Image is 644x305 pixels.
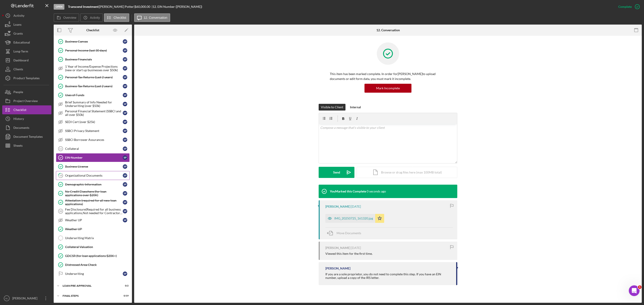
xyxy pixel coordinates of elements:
[134,13,170,22] button: 12. Conversation
[56,234,130,242] a: Underwriting Matrix
[56,126,130,135] a: SSBCI Privacy StatementSP
[2,123,51,132] a: Documents
[65,183,123,186] div: Demographic Information
[56,180,130,189] a: Demographic InformationSP
[13,56,29,66] div: Dashboard
[123,164,127,169] div: S P
[123,146,127,151] div: S P
[65,49,123,52] div: Personal Income (last 30 days)
[319,104,345,111] button: Visible to Client
[351,205,361,208] time: 2025-07-25 21:14
[65,138,123,142] div: SSBCI Borrower Assurances
[2,74,51,83] button: Product Templates
[325,205,350,208] div: [PERSON_NAME]
[65,199,123,206] div: Attestation (required for all new loan applications)
[13,132,43,142] div: Document Templates
[99,5,135,8] div: [PERSON_NAME] Potter |
[114,16,126,19] label: Checklist
[56,100,130,109] a: Brief Summary of Info Needed for Underwriting (over $50k)SP
[54,4,64,10] div: Open
[56,251,130,260] a: GDCSR (for loan applications $20K+)
[135,5,152,8] div: $60,000.00
[638,285,642,289] span: 1
[325,246,350,250] div: [PERSON_NAME]
[2,29,51,38] button: Grants
[2,96,51,105] button: Project Overview
[65,165,123,168] div: Business License
[56,269,130,278] a: UnderwritingSP
[63,16,76,19] label: Overview
[13,11,24,21] div: Activity
[2,132,51,141] a: Document Templates
[629,285,640,296] iframe: Intercom live chat
[56,82,130,91] a: Business Tax Returns (Last 2 years)SP
[321,104,343,111] div: Visible to Client
[65,100,123,108] div: Brief Summary of Info Needed for Underwriting (over $50k)
[86,28,99,32] div: Checklist
[121,295,129,297] div: 0 / 19
[65,190,123,197] div: No Credit Elsewhere (for loan applications over $20K)
[13,88,23,98] div: People
[2,141,51,150] button: Sheets
[2,65,51,74] button: Clients
[59,174,62,177] tspan: 14
[56,207,130,216] a: 18Fee Disclosure(Required for all business applications,Not needed for Contractor loans)SP
[351,246,361,250] time: 2025-07-19 18:00
[123,272,127,276] div: S P
[2,47,51,56] a: Long-Term
[56,55,130,64] a: Business FinancialsSP
[65,208,123,215] div: Fee Disclosure(Required for all business applications,Not needed for Contractor loans)
[2,38,51,47] button: Educational
[334,217,373,220] div: IMG_20250725_161320.jpg
[123,200,127,205] div: S P
[123,66,127,71] div: S P
[2,88,51,96] button: People
[2,56,51,65] button: Dashboard
[13,47,28,57] div: Long-Term
[123,93,127,97] div: S P
[123,48,127,53] div: S P
[65,236,129,240] div: Underwriting Matrix
[325,267,350,270] div: [PERSON_NAME]
[123,218,127,222] div: S P
[13,96,38,107] div: Project Overview
[65,120,123,124] div: SEDI Cert (over $25k)
[68,5,98,8] b: Transcend Investment
[13,20,21,30] div: Loans
[123,209,127,213] div: S P
[2,105,51,114] a: Checklist
[65,84,123,88] div: Business Tax Returns (Last 2 years)
[68,5,99,8] div: |
[65,174,123,177] div: Organizational Documents
[2,114,51,123] a: History
[123,155,127,160] div: S P
[123,120,127,124] div: S P
[376,84,400,93] div: Mark Incomplete
[56,144,130,153] a: 11CollateralSP
[56,198,130,207] a: Attestation (required for all new loan applications)SP
[63,284,117,287] div: LOAN PRE-APPROVAL
[364,84,411,93] button: Mark Incomplete
[65,40,123,43] div: Business Canvas
[65,75,123,79] div: Personal Tax Returns (Last 2 years)
[63,295,117,297] div: FINAL STEPS
[56,242,130,251] a: Collateral Valuation
[65,263,129,267] div: Distressed Area Check
[2,11,51,20] button: Activity
[123,102,127,106] div: S P
[376,28,400,32] div: 12. Conversation
[65,65,123,72] div: 1 Year of Income/Expense Projections (new or start up businesses over $50k)
[56,109,130,117] a: Personal Financial Statement (SSBCI and all over $50k)SP
[123,173,127,178] div: S P
[13,38,30,48] div: Educational
[348,104,363,111] button: Internal
[5,297,8,300] text: NL
[614,2,642,11] button: Complete
[123,75,127,79] div: S P
[618,2,632,11] div: Complete
[325,214,384,223] button: IMG_20250725_161320.jpg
